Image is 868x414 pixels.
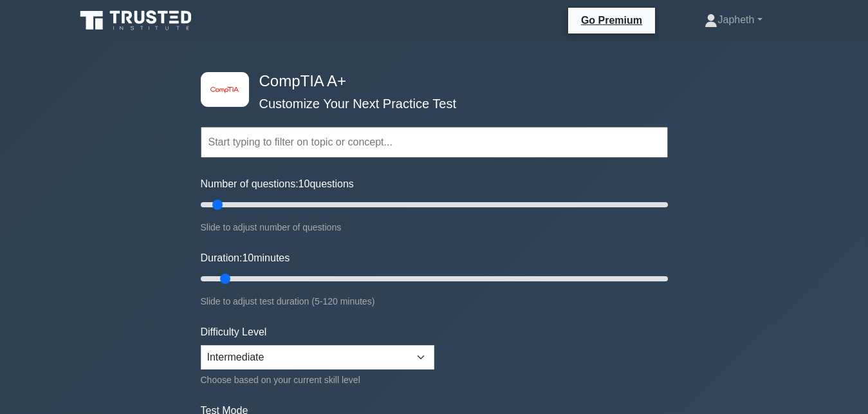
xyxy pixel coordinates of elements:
span: 10 [242,252,254,263]
a: Go Premium [573,12,650,28]
label: Difficulty Level [201,325,267,340]
h4: CompTIA A+ [254,72,605,91]
a: Japheth [674,7,793,33]
div: Slide to adjust number of questions [201,220,668,235]
span: 10 [299,178,310,189]
input: Start typing to filter on topic or concept... [201,127,668,158]
label: Number of questions: questions [201,176,354,192]
div: Choose based on your current skill level [201,372,434,388]
label: Duration: minutes [201,250,290,266]
div: Slide to adjust test duration (5-120 minutes) [201,294,668,309]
